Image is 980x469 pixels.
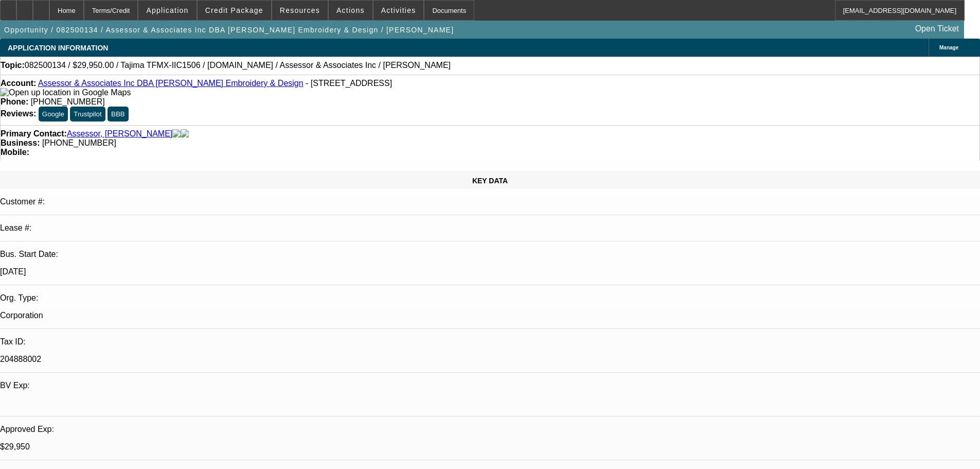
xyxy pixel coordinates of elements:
[31,97,105,106] span: [PHONE_NUMBER]
[138,1,196,20] button: Application
[8,44,108,52] span: APPLICATION INFORMATION
[280,6,320,14] span: Resources
[181,129,189,138] img: linkedin-icon.png
[42,138,116,147] span: [PHONE_NUMBER]
[272,1,328,20] button: Resources
[939,45,958,50] span: Manage
[1,61,25,70] strong: Topic:
[472,177,508,185] span: KEY DATA
[1,97,28,106] strong: Phone:
[1,88,131,97] img: Open up location in Google Maps
[39,107,68,121] button: Google
[38,79,304,88] a: Assessor & Associates Inc DBA [PERSON_NAME] Embroidery & Design
[911,20,963,38] a: Open Ticket
[205,6,263,14] span: Credit Package
[67,129,172,138] a: Assessor, [PERSON_NAME]
[4,26,454,34] span: Opportunity / 082500134 / Assessor & Associates Inc DBA [PERSON_NAME] Embroidery & Design / [PERS...
[108,107,129,121] button: BBB
[146,6,188,14] span: Application
[336,6,365,14] span: Actions
[1,148,29,157] strong: Mobile:
[25,61,451,70] span: 082500134 / $29,950.00 / Tajima TFMX-IIC1506 / [DOMAIN_NAME] / Assessor & Associates Inc / [PERSO...
[381,6,416,14] span: Activities
[1,129,67,138] strong: Primary Contact:
[306,79,392,88] span: - [STREET_ADDRESS]
[373,1,424,20] button: Activities
[329,1,372,20] button: Actions
[198,1,271,20] button: Credit Package
[1,109,36,118] strong: Reviews:
[70,107,105,121] button: Trustpilot
[172,129,181,138] img: facebook-icon.png
[1,79,36,88] strong: Account:
[1,138,40,147] strong: Business:
[1,88,131,97] a: View Google Maps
